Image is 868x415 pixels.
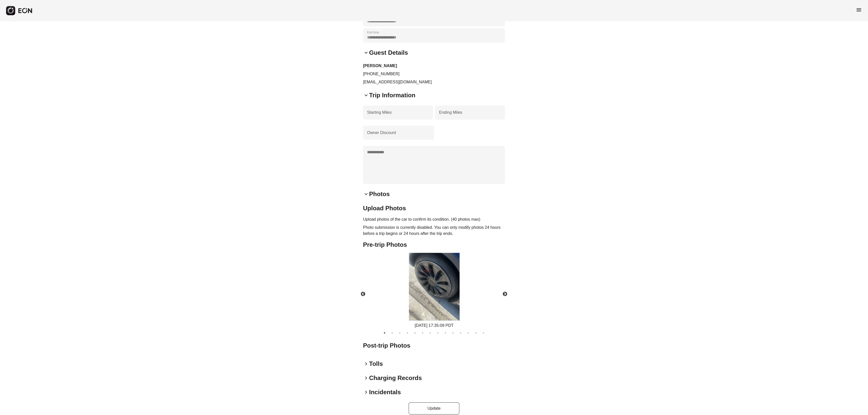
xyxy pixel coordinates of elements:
span: keyboard_arrow_right [363,375,369,381]
button: 2 [390,330,395,335]
button: 14 [481,330,486,335]
span: keyboard_arrow_down [363,50,369,56]
label: Ending Miles [439,109,462,116]
button: 5 [412,330,418,335]
button: Update [409,402,459,414]
button: Next [496,285,514,303]
button: Previous [354,285,372,303]
p: Upload photos of the car to confirm its condition. (40 photos max) [363,216,505,222]
p: [PHONE_NUMBER] [363,71,505,77]
button: 10 [450,330,456,335]
p: Photo submission is currently disabled. You can only modify photos 24 hours before a trip begins ... [363,224,505,237]
button: 3 [397,330,402,335]
h3: [PERSON_NAME] [363,63,505,69]
h2: Trip Information [369,91,415,99]
h2: Upload Photos [363,204,505,212]
button: 6 [420,330,425,335]
h2: Post-trip Photos [363,342,505,350]
button: 4 [405,330,410,335]
button: 7 [428,330,433,335]
button: 13 [473,330,478,335]
button: 1 [382,330,387,335]
label: Owner Discount [367,130,396,136]
label: Starting Miles [367,109,392,116]
h2: Charging Records [369,374,422,382]
img: https://fastfleet.me/rails/active_storage/blobs/redirect/eyJfcmFpbHMiOnsibWVzc2FnZSI6IkJBaHBBOVUx... [409,253,460,320]
span: keyboard_arrow_right [363,389,369,395]
div: [DATE] 17:35:09 PDT [409,323,460,329]
p: [EMAIL_ADDRESS][DOMAIN_NAME] [363,79,505,85]
span: keyboard_arrow_down [363,191,369,197]
h2: Photos [369,190,390,198]
span: menu [856,7,862,13]
button: 9 [443,330,448,335]
span: keyboard_arrow_right [363,361,369,367]
span: keyboard_arrow_down [363,92,369,98]
button: 8 [435,330,440,335]
button: 11 [458,330,463,335]
h2: Guest Details [369,49,408,57]
h2: Incidentals [369,388,401,396]
button: 12 [466,330,471,335]
h2: Pre-trip Photos [363,241,505,249]
h2: Tolls [369,360,383,368]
